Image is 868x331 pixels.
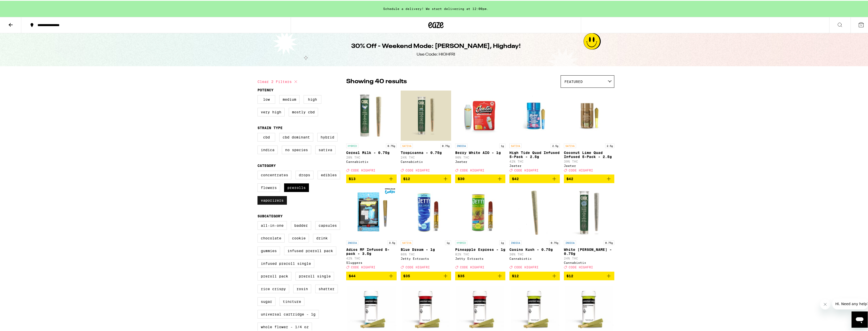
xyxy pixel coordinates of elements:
[313,233,331,242] label: Drink
[315,220,340,229] label: Capsules
[257,75,299,87] button: Clear 2 filters
[460,168,484,171] span: CODE HIGHFRI
[351,41,521,50] h1: 30% Off - Weekend Mode: [PERSON_NAME], Highday!
[455,271,506,280] button: Add to bag
[351,168,375,171] span: CODE HIGHFRI
[445,240,451,244] p: 1g
[346,240,358,244] p: INDICA
[401,174,451,182] button: Add to bag
[289,233,309,242] label: Cookie
[564,163,614,167] div: Jeeter
[346,256,397,259] p: 42% THC
[346,271,397,280] button: Add to bag
[257,125,283,129] legend: Strain Type
[509,159,560,162] p: 42% THC
[346,90,397,174] a: Open page for Cereal Milk - 0.75g from Cannabiotix
[289,107,318,116] label: Mostly CBD
[284,246,336,254] label: Infused Preroll Pack
[401,240,413,244] p: SATIVA
[257,258,314,267] label: Infused Preroll Single
[564,247,614,255] p: White [PERSON_NAME] - 0.75g
[564,150,614,158] p: Coconut Lime Quad Infused 5-Pack - 2.5g
[509,271,560,280] button: Add to bag
[569,265,593,268] span: CODE HIGHFRI
[440,143,451,147] p: 0.75g
[455,90,506,140] img: Jeeter - Berry White AIO - 1g
[346,186,397,271] a: Open page for Adios MF Infused 5-pack - 3.5g from Sluggers
[257,213,283,217] legend: Subcategory
[455,143,467,147] p: INDICA
[346,90,397,140] img: Cannabiotix - Cereal Milk - 0.75g
[349,273,356,277] span: $44
[549,240,560,244] p: 0.75g
[509,150,560,158] p: High Tide Quad Infused 5-Pack - 2.5g
[317,132,338,141] label: Hybrid
[458,273,465,277] span: $35
[564,143,576,147] p: SATIVA
[401,252,451,255] p: 86% THC
[509,240,522,244] p: INDICA
[564,90,614,174] a: Open page for Coconut Lime Quad Infused 5-Pack - 2.5g from Jeeter
[564,159,614,162] p: 39% THC
[257,309,319,318] label: Universal Cartridge - 1g
[509,90,560,174] a: Open page for High Tide Quad Infused 5-Pack - 2.5g from Jeeter
[257,145,278,153] label: Indica
[318,170,340,179] label: Edibles
[315,145,336,153] label: Sativa
[279,132,313,141] label: CBD Dominant
[514,265,539,268] span: CODE HIGHFRI
[604,240,614,244] p: 0.75g
[455,150,506,154] p: Berry White AIO - 1g
[401,90,451,174] a: Open page for Tropicanna - 0.75g from Cannabiotix
[455,252,506,255] p: 82% THC
[458,176,465,180] span: $30
[386,143,397,147] p: 0.75g
[509,186,560,237] img: Cannabiotix - Casino Kush - 0.75g
[257,183,280,191] label: Flowers
[257,246,280,254] label: Gummies
[387,240,397,244] p: 3.5g
[257,170,291,179] label: Concentrates
[509,143,522,147] p: SATIVA
[455,174,506,182] button: Add to bag
[280,297,304,305] label: Tincture
[346,150,397,154] p: Cereal Milk - 0.75g
[564,174,614,182] button: Add to bag
[405,168,430,171] span: CODE HIGHFRI
[401,143,413,147] p: SATIVA
[346,77,407,85] p: Showing 40 results
[3,4,36,8] span: Hi. Need any help?
[566,273,573,277] span: $12
[346,186,397,237] img: Sluggers - Adios MF Infused 5-pack - 3.5g
[455,240,467,244] p: HYBRID
[257,107,285,116] label: Very High
[403,273,410,277] span: $35
[346,155,397,158] p: 28% THC
[279,94,300,103] label: Medium
[296,170,313,179] label: Drops
[832,298,868,309] iframe: Message from company
[257,284,289,292] label: Rice Crispy
[455,186,506,271] a: Open page for Pineapple Express - 1g from Jetty Extracts
[346,247,397,255] p: Adios MF Infused 5-pack - 3.5g
[257,94,275,103] label: Low
[346,143,358,147] p: HYBRID
[257,271,291,280] label: Preroll Pack
[460,265,484,268] span: CODE HIGHFRI
[564,240,576,244] p: INDICA
[499,143,505,147] p: 1g
[257,297,275,305] label: Sugar
[564,90,614,140] img: Jeeter - Coconut Lime Quad Infused 5-Pack - 2.5g
[401,247,451,251] p: Blue Dream - 1g
[304,94,321,103] label: High
[257,132,275,141] label: CBD
[564,271,614,280] button: Add to bag
[455,247,506,251] p: Pineapple Express - 1g
[551,143,560,147] p: 2.5g
[514,168,539,171] span: CODE HIGHFRI
[455,186,506,237] img: Jetty Extracts - Pineapple Express - 1g
[401,150,451,154] p: Tropicanna - 0.75g
[569,168,593,171] span: CODE HIGHFRI
[282,145,311,153] label: No Species
[512,273,519,277] span: $12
